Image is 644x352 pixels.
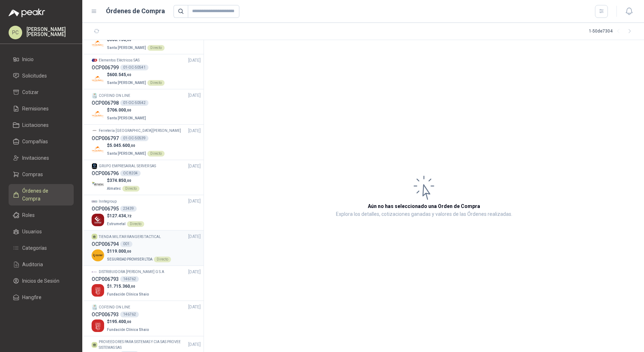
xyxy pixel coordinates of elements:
[22,88,39,96] span: Cotizar
[92,93,97,99] img: Company Logo
[92,199,97,204] img: Company Logo
[92,311,119,318] h3: OCP006793
[9,151,74,165] a: Invitaciones
[107,152,146,155] span: Santa [PERSON_NAME]
[107,328,149,332] span: Fundación Clínica Shaio
[147,45,165,51] div: Directo
[92,128,201,157] a: Company LogoFerretería [GEOGRAPHIC_DATA][PERSON_NAME][DATE] OCP00679701-OC-50539Company Logo$5.04...
[120,170,141,176] div: OC 8204
[9,258,74,271] a: Auditoria
[9,9,45,17] img: Logo peakr
[107,187,121,190] span: Almatec
[22,72,47,80] span: Solicitudes
[92,134,119,142] h3: OCP006797
[109,37,131,42] span: 508.130
[120,100,148,106] div: 01-OC-50542
[126,38,131,42] span: ,00
[22,244,47,252] span: Categorías
[22,170,43,178] span: Compras
[92,269,97,275] img: Company Logo
[92,205,119,213] h3: OCP006795
[122,186,140,192] div: Directo
[92,38,104,50] img: Company Logo
[92,57,201,86] a: Company LogoElementos Eléctricos SAS[DATE] OCP00679901-OC-50541Company Logo$600.545,40Santa [PERS...
[22,154,49,162] span: Invitaciones
[22,187,67,203] span: Órdenes de Compra
[126,108,131,112] span: ,00
[188,57,201,64] span: [DATE]
[9,85,74,99] a: Cotizar
[9,274,74,288] a: Inicios de Sesión
[92,73,104,85] img: Company Logo
[109,108,131,113] span: 706.000
[107,292,149,296] span: Fundación Clínica Shaio
[107,283,150,290] p: $
[22,55,34,63] span: Inicio
[107,177,140,184] p: $
[188,128,201,134] span: [DATE]
[99,93,130,99] p: COFEIND ON LINE
[92,178,104,191] img: Company Logo
[589,26,635,37] div: 1 - 50 de 7304
[92,304,97,310] img: Company Logo
[107,213,144,219] p: $
[99,269,164,275] p: DISTRIBUIDORA [PERSON_NAME] G S.A
[92,99,119,107] h3: OCP006798
[92,275,119,283] h3: OCP006793
[92,143,104,156] img: Company Logo
[92,108,104,120] img: Company Logo
[147,80,165,86] div: Directo
[107,71,165,78] p: $
[120,65,148,70] div: 01-OC-50541
[9,241,74,255] a: Categorías
[9,69,74,83] a: Solicitudes
[109,319,131,324] span: 195.400
[92,198,201,227] a: Company LogoInntegroup[DATE] OCP00679523439Company Logo$127.434,72EstrumetalDirecto
[92,163,97,169] img: Company Logo
[22,138,48,145] span: Compañías
[22,277,59,285] span: Inicios de Sesión
[188,341,201,348] span: [DATE]
[126,320,131,324] span: ,00
[107,318,150,325] p: $
[188,198,201,205] span: [DATE]
[9,118,74,132] a: Licitaciones
[126,73,131,77] span: ,40
[126,214,131,218] span: ,72
[120,276,139,282] div: 146762
[22,228,42,236] span: Usuarios
[154,257,171,262] div: Directo
[107,107,147,114] p: $
[92,64,119,71] h3: OCP006799
[99,58,140,63] p: Elementos Eléctricos SAS
[9,26,22,39] div: PC
[109,284,135,289] span: 1.715.360
[106,6,165,16] h1: Órdenes de Compra
[109,213,131,218] span: 127.434
[127,221,144,227] div: Directo
[9,208,74,222] a: Roles
[336,210,512,219] p: Explora los detalles, cotizaciones ganadas y valores de las Órdenes realizadas.
[109,178,131,183] span: 374.850
[107,46,146,50] span: Santa [PERSON_NAME]
[22,105,49,113] span: Remisiones
[92,304,201,333] a: Company LogoCOFEIND ON LINE[DATE] OCP006793146762Company Logo$195.400,00Fundación Clínica Shaio
[92,163,201,192] a: Company LogoGRUPO EMPRESARIAL SERVER SAS[DATE] OCP006796OC 8204Company Logo$374.850,00AlmatecDirecto
[99,199,117,204] p: Inntegroup
[92,128,97,134] img: Company Logo
[22,211,35,219] span: Roles
[109,72,131,77] span: 600.545
[22,293,42,301] span: Hangfire
[109,143,135,148] span: 5.045.600
[92,240,119,248] h3: OCP006794
[126,179,131,183] span: ,00
[188,269,201,276] span: [DATE]
[368,202,480,210] h3: Aún no has seleccionado una Orden de Compra
[120,135,148,141] div: 01-OC-50539
[22,261,43,268] span: Auditoria
[92,92,201,122] a: Company LogoCOFEIND ON LINE[DATE] OCP00679801-OC-50542Company Logo$706.000,00Santa [PERSON_NAME]
[126,249,131,253] span: ,00
[120,241,132,247] div: 001
[92,169,119,177] h3: OCP006796
[107,81,146,85] span: Santa [PERSON_NAME]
